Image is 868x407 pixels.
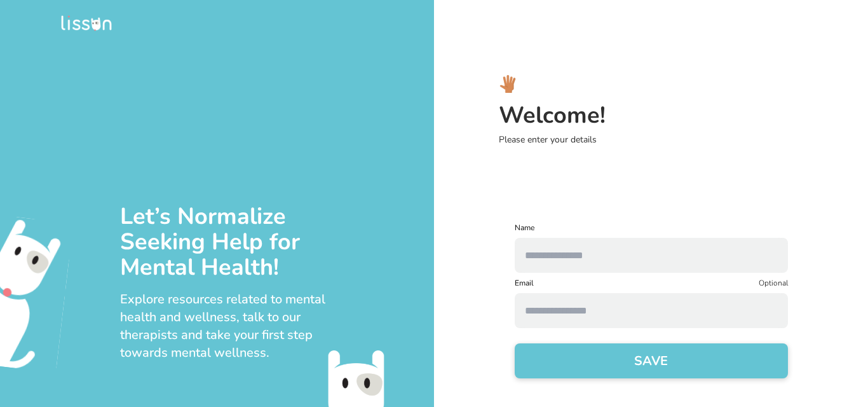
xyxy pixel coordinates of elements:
img: emo-bottom.svg [312,349,400,407]
label: Name [515,223,788,233]
h3: Welcome! [499,103,868,128]
label: Email [515,278,534,288]
button: SAVE [515,343,788,378]
img: hi_logo.svg [499,75,517,93]
p: Optional [759,278,788,288]
div: Let’s Normalize Seeking Help for Mental Health! [120,204,355,280]
p: Please enter your details [499,134,868,146]
div: Explore resources related to mental health and wellness, talk to our therapists and take your fir... [120,291,355,362]
img: logo.png [61,15,112,31]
